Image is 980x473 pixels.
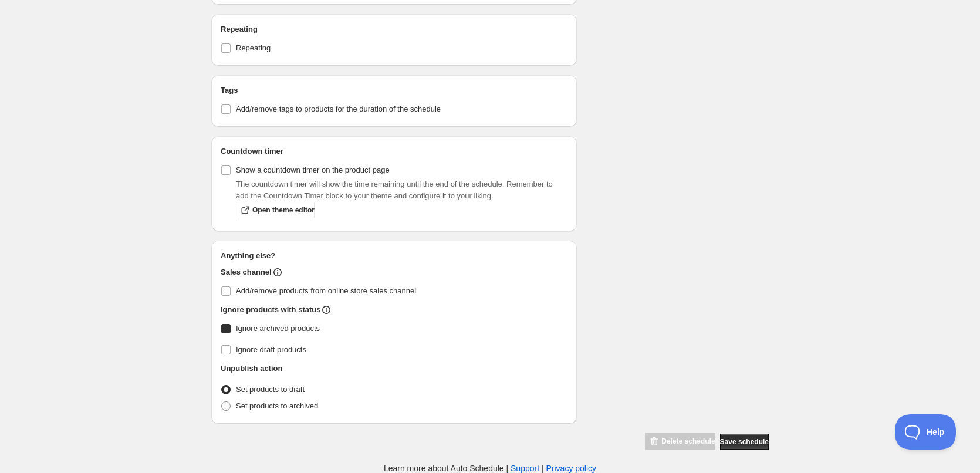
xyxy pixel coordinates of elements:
span: Set products to archived [236,401,318,410]
a: Open theme editor [236,202,315,218]
h2: Ignore products with status [221,304,320,316]
span: Repeating [236,43,271,52]
span: Open theme editor [252,205,315,215]
h2: Anything else? [221,250,567,262]
span: Show a countdown timer on the product page [236,165,390,174]
iframe: Toggle Customer Support [895,414,957,450]
h2: Repeating [221,23,567,35]
h2: Unpublish action [221,363,282,374]
span: Ignore archived products [236,324,320,333]
span: Ignore draft products [236,345,306,354]
h2: Sales channel [221,266,272,278]
span: Add/remove products from online store sales channel [236,286,416,295]
h2: Tags [221,85,567,96]
span: Set products to draft [236,385,305,394]
span: Add/remove tags to products for the duration of the schedule [236,104,441,113]
p: The countdown timer will show the time remaining until the end of the schedule. Remember to add t... [236,178,567,202]
span: Save schedule [720,437,769,447]
a: Support [511,464,539,473]
a: Privacy policy [546,464,597,473]
button: Save schedule [720,434,769,450]
h2: Countdown timer [221,146,567,157]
